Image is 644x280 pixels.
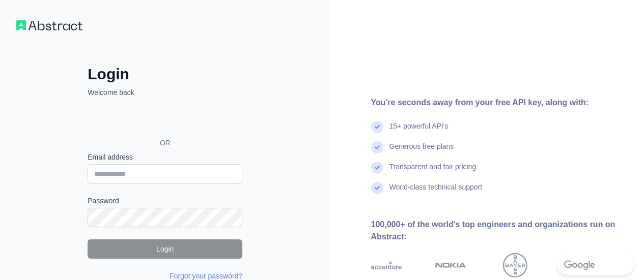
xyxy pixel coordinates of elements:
[557,254,634,275] iframe: Toggle Customer Support
[88,196,242,206] label: Password
[503,253,527,277] img: bayer
[88,152,242,162] label: Email address
[88,87,242,98] p: Welcome back
[389,162,477,182] div: Transparent and fair pricing
[371,219,628,243] div: 100,000+ of the world's top engineers and organizations run on Abstract:
[371,253,402,277] img: accenture
[389,141,454,162] div: Generous free plans
[435,253,466,277] img: nokia
[170,272,242,280] a: Forgot your password?
[371,97,628,109] div: You're seconds away from your free API key, along with:
[152,138,179,148] span: OR
[88,239,242,259] button: Login
[564,253,595,277] img: google
[88,65,242,83] h2: Login
[371,182,383,194] img: check mark
[16,20,82,30] img: Workflow
[371,121,383,133] img: check mark
[389,182,483,202] div: World-class technical support
[82,109,245,131] iframe: Pulsante Accedi con Google
[371,141,383,153] img: check mark
[371,162,383,174] img: check mark
[389,121,449,141] div: 15+ powerful API's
